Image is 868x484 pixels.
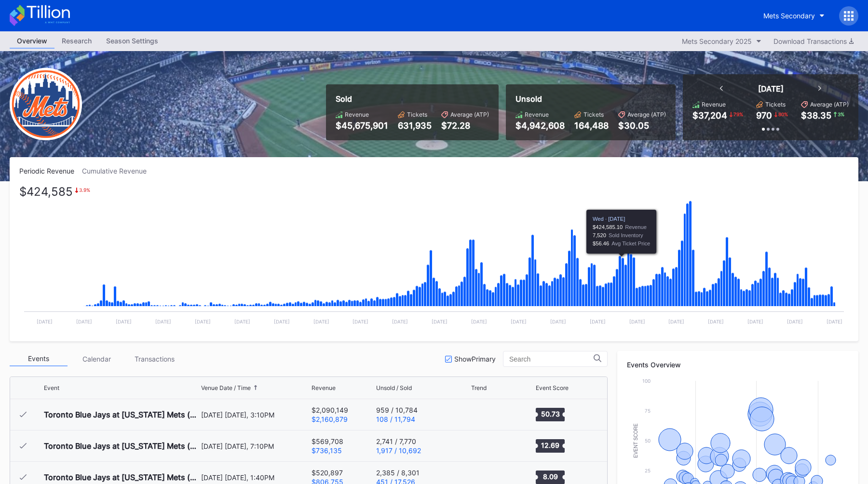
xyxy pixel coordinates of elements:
text: [DATE] [313,319,329,324]
div: Calendar [68,351,125,366]
text: [DATE] [708,319,724,324]
div: 1,917 / 10,692 [376,446,421,455]
button: Mets Secondary 2025 [677,35,766,48]
div: Event Score [536,384,569,391]
div: Periodic Revenue [19,167,82,175]
div: $736,135 [312,446,343,455]
div: Cumulative Revenue [82,167,154,175]
div: $2,160,879 [312,415,348,423]
div: Revenue [525,111,549,118]
svg: Chart title [471,403,500,427]
text: 8.09 [542,472,557,481]
div: Mets Secondary 2025 [682,37,752,45]
div: Unsold [515,94,666,104]
text: [DATE] [392,319,408,324]
div: 3 % [837,110,845,118]
div: $72.28 [441,121,489,131]
text: 75 [645,408,651,414]
text: [DATE] [550,319,566,324]
div: Venue Date / Time [201,384,251,391]
text: [DATE] [747,319,763,324]
div: Tickets [407,111,427,118]
div: $45,675,901 [336,121,388,131]
div: Events Overview [627,361,849,369]
div: Revenue [312,384,336,391]
div: Show Primary [454,355,496,363]
div: Average (ATP) [810,101,849,108]
div: $424,585 [19,187,73,196]
div: $2,090,149 [312,406,348,414]
div: Unsold / Sold [376,384,412,391]
div: 3.9 % [79,187,90,193]
text: [DATE] [195,319,211,324]
div: Revenue [702,101,726,108]
svg: Chart title [471,434,500,458]
text: [DATE] [787,319,803,324]
div: Toronto Blue Jays at [US_STATE] Mets (Mets Opening Day) [44,410,199,419]
button: Mets Secondary [756,7,832,25]
text: [DATE] [432,319,448,324]
div: Research [54,34,99,48]
div: 79 % [732,110,744,118]
text: [DATE] [116,319,132,324]
div: 970 [756,110,772,121]
text: [DATE] [76,319,92,324]
div: [DATE] [DATE], 3:10PM [201,411,310,419]
div: 164,488 [574,121,609,131]
div: Events [10,351,68,366]
div: 2,741 / 7,770 [376,437,421,445]
div: 2,385 / 8,301 [376,469,420,477]
a: Overview [10,34,54,49]
div: $37,204 [692,110,727,121]
svg: Chart title [19,187,849,332]
div: Toronto Blue Jays at [US_STATE] Mets (2025 Schedule Picture Frame Giveaway) [44,472,199,482]
div: Toronto Blue Jays at [US_STATE] Mets ([PERSON_NAME] Players Pin Giveaway) [44,441,199,451]
div: 80 % [777,110,789,118]
div: Mets Secondary [763,12,815,20]
text: 50.73 [541,410,559,418]
text: [DATE] [827,319,842,324]
text: 25 [645,468,651,473]
div: Revenue [345,111,369,118]
div: $569,708 [312,437,343,445]
text: [DATE] [471,319,487,324]
text: [DATE] [629,319,645,324]
text: 12.69 [541,441,559,449]
text: 100 [642,378,651,384]
text: [DATE] [353,319,368,324]
div: Average (ATP) [450,111,489,118]
div: Average (ATP) [627,111,666,118]
div: $4,942,608 [515,121,565,131]
a: Research [54,34,99,49]
text: 50 [645,438,651,444]
div: Transactions [125,351,183,366]
div: Tickets [583,111,604,118]
text: [DATE] [234,319,250,324]
div: Sold [336,94,489,104]
div: Download Transactions [773,37,854,45]
div: 959 / 10,784 [376,406,418,414]
button: Download Transactions [769,35,858,48]
text: [DATE] [511,319,527,324]
input: Search [509,355,594,363]
text: Event Score [633,423,638,458]
text: [DATE] [274,319,290,324]
div: $520,897 [312,469,343,477]
text: [DATE] [155,319,171,324]
div: 108 / 11,794 [376,415,418,423]
div: $38.35 [801,110,831,121]
text: [DATE] [37,319,53,324]
text: [DATE] [668,319,684,324]
div: Event [44,384,59,391]
text: [DATE] [590,319,606,324]
div: [DATE] [DATE], 1:40PM [201,473,310,482]
div: 631,935 [398,121,432,131]
img: New-York-Mets-Transparent.png [10,68,82,140]
div: [DATE] [DATE], 7:10PM [201,442,310,450]
div: Trend [471,384,487,391]
div: Tickets [765,101,786,108]
a: Season Settings [99,34,165,49]
div: $30.05 [618,121,666,131]
div: [DATE] [758,84,784,94]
